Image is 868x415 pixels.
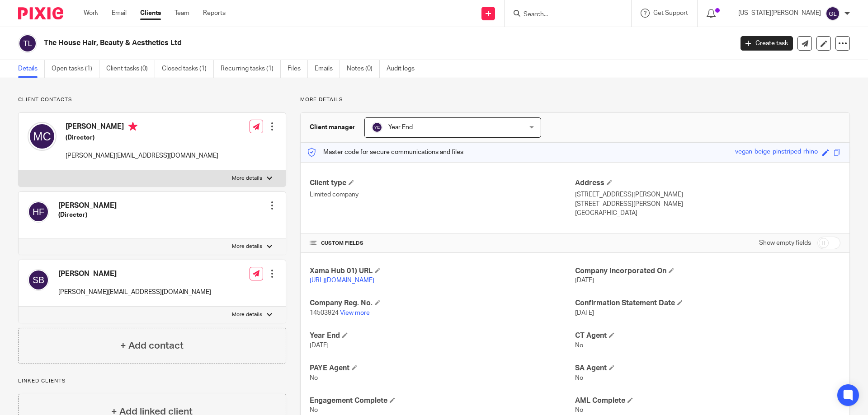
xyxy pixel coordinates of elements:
[58,210,117,219] h5: (Director)
[759,238,811,247] label: Show empty fields
[388,124,413,131] span: Year End
[575,407,583,413] span: No
[310,190,575,199] p: Limited company
[310,123,355,132] h3: Client manager
[310,342,329,349] span: [DATE]
[575,190,840,199] p: [STREET_ADDRESS][PERSON_NAME]
[58,269,211,279] h4: [PERSON_NAME]
[575,178,840,188] h4: Address
[18,34,37,53] img: svg%3E
[66,122,218,133] h4: [PERSON_NAME]
[44,38,590,48] h2: The House Hair, Beauty & Aesthetics Ltd
[347,60,380,78] a: Notes (0)
[307,148,463,157] p: Master code for secure communications and files
[738,9,821,18] p: [US_STATE][PERSON_NAME]
[575,209,840,218] p: [GEOGRAPHIC_DATA]
[735,147,818,158] div: vegan-beige-pinstriped-rhino
[310,298,575,308] h4: Company Reg. No.
[575,200,840,209] p: [STREET_ADDRESS][PERSON_NAME]
[741,36,793,51] a: Create task
[387,60,421,78] a: Audit logs
[232,311,262,318] p: More details
[310,331,575,340] h4: Year End
[575,375,583,381] span: No
[310,396,575,406] h4: Engagement Complete
[66,151,218,160] p: [PERSON_NAME][EMAIL_ADDRESS][DOMAIN_NAME]
[28,201,49,223] img: svg%3E
[162,60,214,78] a: Closed tasks (1)
[310,310,339,316] span: 14503924
[653,10,688,16] span: Get Support
[28,122,57,151] img: svg%3E
[310,407,318,413] span: No
[106,60,155,78] a: Client tasks (0)
[575,277,594,284] span: [DATE]
[575,298,840,308] h4: Confirmation Statement Date
[140,9,161,18] a: Clients
[18,7,63,19] img: Pixie
[826,6,840,21] img: svg%3E
[232,243,262,250] p: More details
[66,133,218,142] h5: (Director)
[58,288,211,297] p: [PERSON_NAME][EMAIL_ADDRESS][DOMAIN_NAME]
[18,378,286,385] p: Linked clients
[315,60,340,78] a: Emails
[18,60,45,78] a: Details
[18,96,286,103] p: Client contacts
[52,60,99,78] a: Open tasks (1)
[575,342,583,349] span: No
[120,339,184,353] h4: + Add contact
[310,266,575,276] h4: Xama Hub 01) URL
[310,240,575,247] h4: CUSTOM FIELDS
[175,9,189,18] a: Team
[575,396,840,406] h4: AML Complete
[310,277,374,284] a: [URL][DOMAIN_NAME]
[232,175,262,182] p: More details
[372,122,382,133] img: svg%3E
[112,9,127,18] a: Email
[288,60,308,78] a: Files
[575,364,840,373] h4: SA Agent
[575,310,594,316] span: [DATE]
[221,60,281,78] a: Recurring tasks (1)
[575,266,840,276] h4: Company Incorporated On
[310,178,575,188] h4: Client type
[310,364,575,373] h4: PAYE Agent
[58,201,117,210] h4: [PERSON_NAME]
[28,269,49,291] img: svg%3E
[203,9,226,18] a: Reports
[128,122,137,131] i: Primary
[523,11,604,19] input: Search
[340,310,370,316] a: View more
[575,331,840,340] h4: CT Agent
[84,9,98,18] a: Work
[310,375,318,381] span: No
[300,96,850,103] p: More details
